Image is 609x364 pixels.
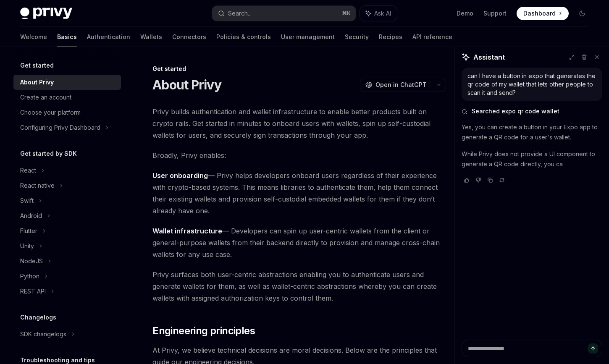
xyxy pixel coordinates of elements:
[20,8,72,19] img: dark logo
[457,9,473,18] a: Demo
[483,9,507,18] a: Support
[152,171,208,180] strong: User onboarding
[462,107,602,115] button: Searched expo qr code wallet
[360,78,432,92] button: Open in ChatGPT
[20,27,47,47] a: Welcome
[152,170,446,217] span: — Privy helps developers onboard users regardless of their experience with crypto-based systems. ...
[20,149,77,159] h5: Get started by SDK
[172,27,206,47] a: Connectors
[467,72,596,97] div: can I have a button in expo that generates the qr code of my wallet that lets other people to sca...
[212,6,356,21] button: Search...⌘K
[216,27,271,47] a: Policies & controls
[379,27,402,47] a: Recipes
[20,226,37,236] div: Flutter
[20,329,66,339] div: SDK changelogs
[374,9,391,18] span: Ask AI
[517,7,569,20] a: Dashboard
[228,8,252,18] div: Search...
[152,269,446,304] span: Privy surfaces both user-centric abstractions enabling you to authenticate users and generate wal...
[473,52,505,62] span: Assistant
[20,165,36,175] div: React
[152,227,222,235] strong: Wallet infrastructure
[140,27,162,47] a: Wallets
[345,27,369,47] a: Security
[462,122,602,142] p: Yes, you can create a button in your Expo app to generate a QR code for a user's wallet.
[375,81,427,89] span: Open in ChatGPT
[152,225,446,260] span: — Developers can spin up user-centric wallets from the client or general-purpose wallets from the...
[20,60,54,71] h5: Get started
[20,241,34,251] div: Unity
[13,75,121,90] a: About Privy
[20,77,54,87] div: About Privy
[462,149,602,169] p: While Privy does not provide a UI component to generate a QR code directly, you ca
[152,324,255,338] span: Engineering principles
[152,149,446,161] span: Broadly, Privy enables:
[20,312,56,322] h5: Changelogs
[20,196,34,206] div: Swift
[152,106,446,141] span: Privy builds authentication and wallet infrastructure to enable better products built on crypto r...
[20,123,100,133] div: Configuring Privy Dashboard
[20,107,81,118] div: Choose your platform
[281,27,335,47] a: User management
[20,211,42,221] div: Android
[575,7,589,20] button: Toggle dark mode
[523,9,556,18] span: Dashboard
[13,90,121,105] a: Create an account
[20,181,55,191] div: React native
[20,256,43,266] div: NodeJS
[57,27,77,47] a: Basics
[152,65,446,73] div: Get started
[13,105,121,120] a: Choose your platform
[152,77,221,92] h1: About Privy
[87,27,130,47] a: Authentication
[342,10,351,17] span: ⌘ K
[20,286,46,296] div: REST API
[20,92,71,102] div: Create an account
[412,27,452,47] a: API reference
[360,6,397,21] button: Ask AI
[588,343,598,354] button: Send message
[20,271,39,281] div: Python
[472,107,559,115] span: Searched expo qr code wallet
